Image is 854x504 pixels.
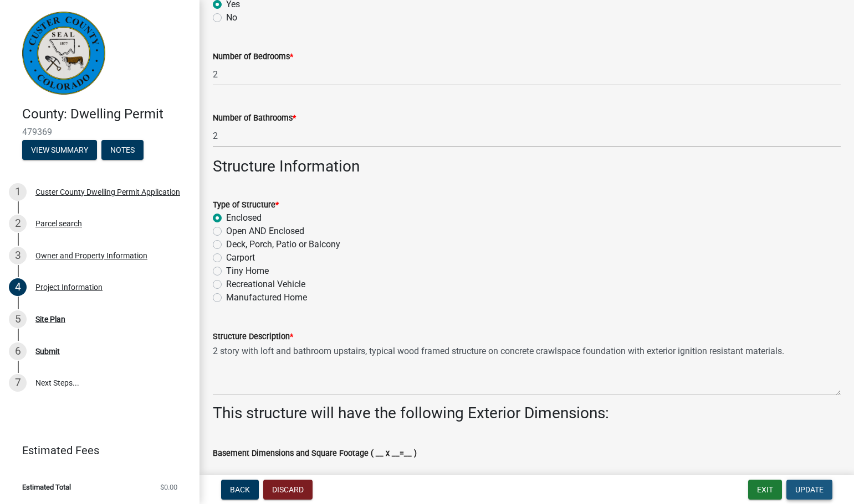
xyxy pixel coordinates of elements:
[22,140,97,160] button: View Summary
[101,140,144,160] button: Notes
[213,333,293,341] label: Structure Description
[795,485,824,494] span: Update
[230,485,250,494] span: Back
[213,115,296,122] label: Number of Bathrooms
[22,127,177,137] span: 479369
[213,450,417,458] label: Basement Dimensions and Square Footage ( __ x __=__ )
[226,238,340,251] label: Deck, Porch, Patio or Balcony
[226,291,307,304] label: Manufactured Home
[226,278,305,291] label: Recreational Vehicle
[9,439,182,461] a: Estimated Fees
[213,404,841,423] h3: This structure will have the following Exterior Dimensions:
[9,183,27,201] div: 1
[101,146,144,155] wm-modal-confirm: Notes
[213,157,841,176] h3: Structure Information
[213,201,279,209] label: Type of Structure
[9,215,27,232] div: 2
[35,315,65,323] div: Site Plan
[226,211,262,225] label: Enclosed
[9,247,27,264] div: 3
[748,480,782,500] button: Exit
[9,374,27,392] div: 7
[9,342,27,360] div: 6
[226,225,304,238] label: Open AND Enclosed
[226,11,237,24] label: No
[263,480,313,500] button: Discard
[786,480,832,500] button: Update
[160,484,177,491] span: $0.00
[35,188,180,196] div: Custer County Dwelling Permit Application
[9,310,27,328] div: 5
[35,220,82,227] div: Parcel search
[35,283,103,291] div: Project Information
[213,53,293,61] label: Number of Bedrooms
[22,106,191,122] h4: County: Dwelling Permit
[22,146,97,155] wm-modal-confirm: Summary
[226,251,255,264] label: Carport
[35,347,60,355] div: Submit
[35,252,147,259] div: Owner and Property Information
[9,278,27,296] div: 4
[22,12,105,95] img: Custer County, Colorado
[22,484,71,491] span: Estimated Total
[226,264,269,278] label: Tiny Home
[221,480,259,500] button: Back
